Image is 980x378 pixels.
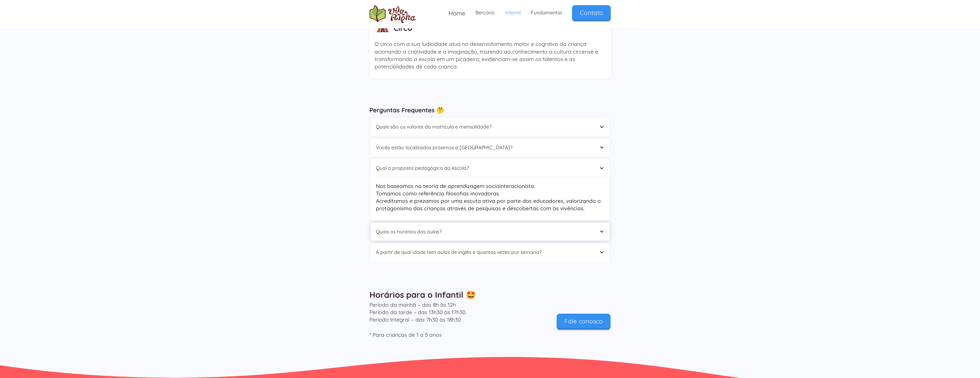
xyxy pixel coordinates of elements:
[376,182,604,212] p: Nos baseamos na teoria de aprendizagem sociointeracionista. Tomamos como referência filosofias in...
[526,5,567,20] a: Fundamental
[375,40,606,70] p: O circo com a sua ludicidade atua no desenvolvimento motor e cognitivo da criança acionando a cri...
[376,123,594,131] div: Quais são os valores da matrícula e mensalidade?
[470,5,500,20] a: Berçário
[369,106,611,114] h3: Perguntas Frequentes 🤔
[443,5,470,21] a: Home
[376,228,594,236] div: Quais os horários das aulas?
[371,138,610,157] div: Vocês estão localizados próximos a [GEOGRAPHIC_DATA]?
[371,159,610,177] div: Qual a proposta pedagógica da escola?
[371,177,610,220] nav: Qual a proposta pedagógica da escola?
[369,301,529,339] p: Período da manhã – das 8h às 12h Período da tarde – das 13h30 às 17h30 Período Integral – das 7h3...
[572,5,611,20] a: Contato
[369,5,416,23] a: home
[376,248,594,256] div: A partir de qual idade tem aulas de inglês e quantas vezes por semana?
[371,118,610,136] div: Quais são os valores da matrícula e mensalidade?
[500,5,526,20] a: Infantil
[369,291,611,299] h3: Horários para o Infantil 🤩
[449,9,465,17] span: Home
[557,314,611,329] a: Fale conosco
[376,164,594,172] div: Qual a proposta pedagógica da escola?
[371,223,610,241] div: Quais os horários das aulas?
[376,144,594,152] div: Vocês estão localizados próximos a [GEOGRAPHIC_DATA]?
[371,243,610,261] div: A partir de qual idade tem aulas de inglês e quantas vezes por semana?
[369,5,416,23] img: logo Escola Vila Alpha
